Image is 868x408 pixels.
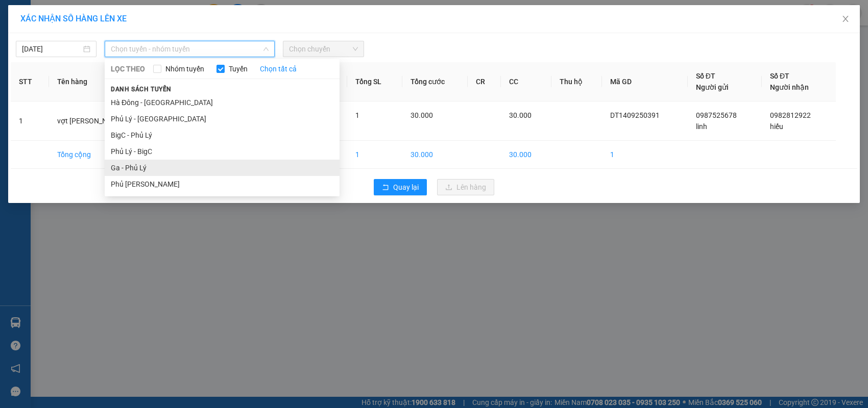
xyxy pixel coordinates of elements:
[111,63,145,74] span: LỌC THEO
[696,83,729,91] span: Người gửi
[105,111,340,127] li: Phủ Lý - [GEOGRAPHIC_DATA]
[355,111,359,119] span: 1
[4,36,6,88] img: logo
[7,44,95,80] span: Chuyển phát nhanh: [GEOGRAPHIC_DATA] - [GEOGRAPHIC_DATA]
[841,15,850,23] span: close
[770,83,809,91] span: Người nhận
[411,111,433,119] span: 30.000
[382,184,389,192] span: rollback
[501,62,551,101] th: CC
[105,85,178,94] span: Danh sách tuyến
[105,127,340,143] li: BigC - Phủ Lý
[831,5,860,34] button: Close
[22,43,81,55] input: 14/09/2025
[602,141,687,169] td: 1
[289,41,357,57] span: Chọn chuyến
[20,14,127,23] span: XÁC NHẬN SỐ HÀNG LÊN XE
[696,111,737,119] span: 0987525678
[49,101,157,141] td: vợt [PERSON_NAME]
[402,141,468,169] td: 30.000
[263,46,269,52] span: down
[105,160,340,176] li: Ga - Phủ Lý
[402,62,468,101] th: Tổng cước
[610,111,660,119] span: DT1409250391
[770,111,811,119] span: 0982812922
[770,122,783,131] span: hiếu
[161,63,208,74] span: Nhóm tuyến
[509,111,532,119] span: 30.000
[602,62,687,101] th: Mã GD
[105,176,340,192] li: Phủ [PERSON_NAME]
[551,62,602,101] th: Thu hộ
[501,141,551,169] td: 30.000
[49,62,157,101] th: Tên hàng
[96,68,157,79] span: DT1409250376
[11,62,49,101] th: STT
[770,72,789,80] span: Số ĐT
[105,94,340,111] li: Hà Đông - [GEOGRAPHIC_DATA]
[696,122,707,131] span: linh
[105,143,340,160] li: Phủ Lý - BigC
[11,101,49,141] td: 1
[111,41,269,57] span: Chọn tuyến - nhóm tuyến
[260,63,297,74] a: Chọn tất cả
[9,8,92,41] strong: CÔNG TY TNHH DỊCH VỤ DU LỊCH THỜI ĐẠI
[437,179,494,195] button: uploadLên hàng
[393,182,419,193] span: Quay lại
[347,141,402,169] td: 1
[225,63,252,74] span: Tuyến
[468,62,501,101] th: CR
[49,141,157,169] td: Tổng cộng
[374,179,427,195] button: rollbackQuay lại
[696,72,715,80] span: Số ĐT
[347,62,402,101] th: Tổng SL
